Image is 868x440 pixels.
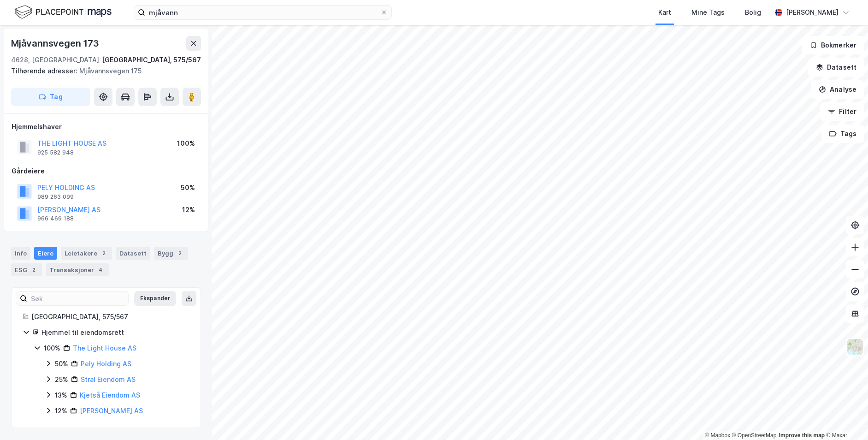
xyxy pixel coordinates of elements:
button: Datasett [808,58,864,77]
div: Info [11,247,30,260]
div: 12% [182,204,195,215]
button: Filter [820,102,864,121]
div: Mjåvannsvegen 175 [11,65,194,77]
div: Eiere [34,247,57,260]
div: Mine Tags [691,7,725,18]
div: 13% [55,390,67,401]
div: 50% [181,182,195,193]
button: Ekspander [134,291,176,306]
button: Analyse [811,80,864,99]
div: Kart [658,7,671,18]
div: [PERSON_NAME] [786,7,838,18]
div: Leietakere [61,247,112,260]
input: Søk [27,291,128,305]
div: Hjemmelshaver [12,121,201,132]
button: Bokmerker [802,36,864,54]
input: Søk på adresse, matrikkel, gårdeiere, leietakere eller personer [145,6,380,19]
div: 989 263 099 [37,193,74,201]
div: 2 [29,265,38,274]
div: 25% [55,374,68,385]
div: 100% [177,138,195,149]
div: [GEOGRAPHIC_DATA], 575/567 [102,54,201,65]
div: 50% [55,358,68,369]
a: OpenStreetMap [732,432,777,439]
div: 966 469 188 [37,215,74,222]
div: Transaksjoner [46,263,109,276]
div: 4628, [GEOGRAPHIC_DATA] [11,54,99,65]
a: [PERSON_NAME] AS [80,407,143,415]
button: Tags [821,125,864,143]
a: Improve this map [779,432,825,439]
div: Hjemmel til eiendomsrett [41,327,189,338]
a: Stral Eiendom AS [81,375,136,383]
div: [GEOGRAPHIC_DATA], 575/567 [31,311,189,322]
img: logo.f888ab2527a4732fd821a326f86c7f29.svg [15,4,112,20]
div: Bolig [745,7,761,18]
div: 4 [96,265,105,274]
div: 925 582 948 [37,149,74,156]
div: 2 [99,249,108,258]
div: Kontrollprogram for chat [822,396,868,440]
div: Mjåvannsvegen 173 [11,36,101,51]
img: Z [846,338,864,356]
div: 12% [55,405,67,416]
a: Mapbox [705,432,730,439]
div: 100% [44,343,60,354]
iframe: Chat Widget [822,396,868,440]
div: Bygg [154,247,188,260]
div: ESG [11,263,42,276]
div: Datasett [116,247,150,260]
span: Tilhørende adresser: [11,67,79,75]
div: 2 [175,249,184,258]
a: Pely Holding AS [81,360,131,368]
a: The Light House AS [73,344,136,352]
div: Gårdeiere [12,166,201,177]
button: Tag [11,88,90,106]
a: Kjetså Eiendom AS [80,391,140,399]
